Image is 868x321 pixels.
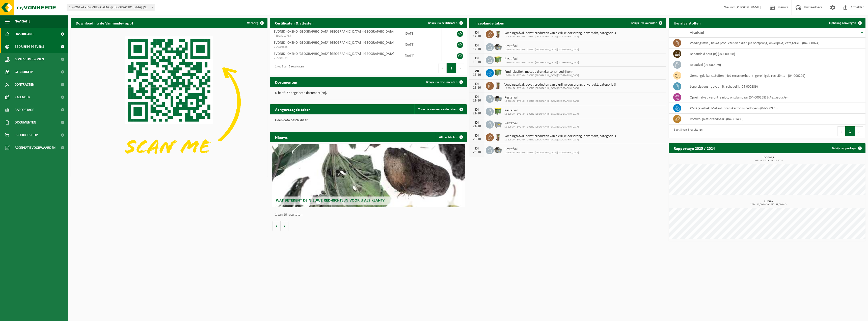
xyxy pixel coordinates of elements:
[504,83,616,87] span: Voedingsafval, bevat producten van dierlijke oorsprong, onverpakt, categorie 3
[472,47,482,51] div: 14-10
[671,156,865,162] h3: Tonnage
[504,109,579,113] span: Restafval
[686,103,865,114] td: PMD (Plastiek, Metaal, Drankkartons) (bedrijven) (04-000978)
[494,68,502,77] img: WB-1100-HPE-GN-50
[276,199,385,203] span: Wat betekent de nieuwe RED-richtlijn voor u als klant?
[845,126,855,136] button: 1
[504,151,579,154] span: 10-826174 - EVONIK - OXENO [GEOGRAPHIC_DATA] [GEOGRAPHIC_DATA]
[472,146,482,151] div: DI
[472,151,482,154] div: 28-10
[825,18,865,28] a: Ophaling aanvragen
[472,108,482,112] div: DI
[671,200,865,206] h3: Kubiek
[15,104,34,116] span: Rapportage
[275,91,462,95] p: U heeft 77 ongelezen document(en).
[671,203,865,206] span: 2024: 16,500 m3 - 2025: 49,390 m3
[686,70,865,81] td: gemengde kunststoffen (niet-recycleerbaar) - gereinigde recipiënten (04-000229)
[855,126,863,136] button: Next
[494,120,502,128] img: WB-2500-GAL-GY-01
[435,132,466,142] a: Alle artikelen
[494,107,502,115] img: WB-1100-HPE-GN-50
[274,45,397,49] span: VLA903665
[428,21,457,25] span: Bekijk uw certificaten
[469,18,509,28] h2: Ingeplande taken
[472,60,482,64] div: 14-10
[690,31,704,35] span: Afvalstof
[281,221,288,231] button: Volgende
[424,18,466,28] a: Bekijk uw certificaten
[504,48,579,51] span: 10-826174 - EVONIK - OXENO [GEOGRAPHIC_DATA] [GEOGRAPHIC_DATA]
[472,138,482,141] div: 28-10
[270,132,293,142] h2: Nieuws
[439,63,447,73] button: Previous
[274,41,394,45] span: EVONIK - OXENO [GEOGRAPHIC_DATA] [GEOGRAPHIC_DATA] - [GEOGRAPHIC_DATA]
[472,125,482,128] div: 21-10
[736,6,761,9] strong: [PERSON_NAME]
[275,119,462,122] p: Geen data beschikbaar.
[494,145,502,154] img: WB-5000-GAL-GY-01
[273,63,304,74] div: 1 tot 3 van 3 resultaten
[472,95,482,99] div: DI
[456,63,464,73] button: Next
[504,138,616,141] span: 10-826174 - EVONIK - OXENO [GEOGRAPHIC_DATA] [GEOGRAPHIC_DATA]
[686,114,865,125] td: rotswol (niet-brandbaar) (04-001408)
[275,213,464,217] p: 1 van 10 resultaten
[504,126,579,129] span: 10-826174 - EVONIK - OXENO [GEOGRAPHIC_DATA] [GEOGRAPHIC_DATA]
[472,31,482,35] div: DI
[15,141,56,154] span: Acceptatievoorwaarden
[768,96,789,100] i: chemiepakken
[472,69,482,73] div: VR
[270,104,316,114] h2: Aangevraagde taken
[472,134,482,138] div: DI
[494,30,502,38] img: WB-0140-HPE-BN-01
[686,81,865,92] td: lege bigbags - gevaarlijk, schadelijk (04-000239)
[422,77,466,87] a: Bekijk uw documenten
[426,81,457,84] span: Bekijk uw documenten
[273,221,281,231] button: Vorige
[71,28,267,176] img: Download de VHEPlus App
[15,66,34,78] span: Gebruikers
[401,50,442,61] td: [DATE]
[247,21,258,25] span: Verberg
[669,143,720,153] h2: Rapportage 2025 / 2024
[274,34,397,38] span: RED25010765
[494,42,502,51] img: WB-5000-GAL-GY-01
[504,134,616,138] span: Voedingsafval, bevat producten van dierlijke oorsprong, onverpakt, categorie 3
[686,92,865,103] td: opruimafval, verontreinigd, ontvlambaar (04-000258) |
[15,53,44,66] span: Contactpersonen
[504,100,579,103] span: 10-826174 - EVONIK - OXENO [GEOGRAPHIC_DATA] [GEOGRAPHIC_DATA]
[669,18,706,28] h2: Uw afvalstoffen
[472,43,482,47] div: DI
[15,78,34,91] span: Contracten
[686,38,865,48] td: voedingsafval, bevat producten van dierlijke oorsprong, onverpakt, categorie 3 (04-000024)
[15,91,30,104] span: Kalender
[494,81,502,90] img: WB-0140-HPE-BN-01
[15,129,38,141] span: Product Shop
[71,18,138,28] h2: Download nu de Vanheede+ app!
[504,113,579,116] span: 10-826174 - EVONIK - OXENO [GEOGRAPHIC_DATA] [GEOGRAPHIC_DATA]
[472,35,482,38] div: 14-10
[494,133,502,141] img: WB-0140-HPE-BN-01
[418,108,457,111] span: Toon de aangevraagde taken
[472,82,482,86] div: DI
[627,18,666,28] a: Bekijk uw kalender
[828,143,865,153] a: Bekijk rapportage
[401,28,442,39] td: [DATE]
[15,28,34,40] span: Dashboard
[472,121,482,125] div: DI
[494,94,502,103] img: WB-5000-GAL-GY-01
[504,44,579,48] span: Restafval
[472,73,482,77] div: 17-10
[67,4,155,11] span: 10-826174 - EVONIK - OXENO ANTWERPEN NV - ANTWERPEN
[15,40,44,53] span: Bedrijfsgegevens
[472,112,482,115] div: 21-10
[671,126,702,137] div: 1 tot 8 van 8 resultaten
[504,74,579,77] span: 10-826174 - EVONIK - OXENO [GEOGRAPHIC_DATA] [GEOGRAPHIC_DATA]
[671,159,865,162] span: 2024: 4,700 t - 2025: 6,755 t
[504,61,579,64] span: 10-826174 - EVONIK - OXENO [GEOGRAPHIC_DATA] [GEOGRAPHIC_DATA]
[472,56,482,60] div: DI
[414,104,466,114] a: Toon de aangevraagde taken
[504,87,616,90] span: 10-826174 - EVONIK - OXENO [GEOGRAPHIC_DATA] [GEOGRAPHIC_DATA]
[504,147,579,151] span: Restafval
